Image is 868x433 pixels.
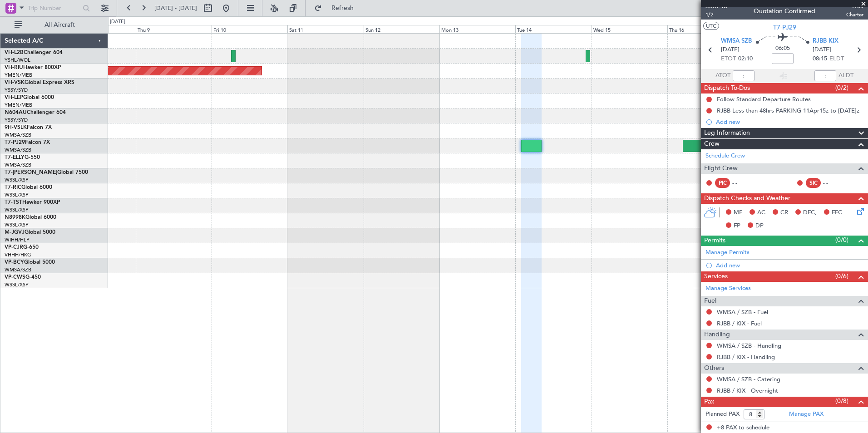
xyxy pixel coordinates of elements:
[5,281,29,288] a: WSSL/XSP
[716,118,863,126] div: Add new
[5,162,31,168] a: WMSA/SZB
[5,72,32,79] a: YMEN/MEB
[5,125,27,130] span: 9H-VSLK
[110,18,125,26] div: [DATE]
[813,45,831,54] span: [DATE]
[10,18,99,32] button: All Aircraft
[5,200,22,205] span: T7-TST
[838,71,853,80] span: ALDT
[705,284,751,293] a: Manage Services
[5,185,52,190] a: T7-RICGlobal 6000
[721,37,752,46] span: WMSA SZB
[717,375,780,383] a: WMSA / SZB - Catering
[705,11,727,19] span: 1/2
[835,235,848,245] span: (0/0)
[5,266,31,273] a: WMSA/SZB
[705,248,750,257] a: Manage Permits
[717,342,781,349] a: WMSA / SZB - Handling
[592,25,667,33] div: Wed 15
[24,22,96,28] span: All Aircraft
[835,396,848,406] span: (0/8)
[5,221,29,228] a: WSSL/XSP
[813,54,827,64] span: 08:15
[775,44,790,53] span: 06:05
[5,95,54,100] a: VH-LEPGlobal 6000
[5,110,66,115] a: N604AUChallenger 604
[738,54,753,64] span: 02:10
[5,125,52,130] a: 9H-VSLKFalcon 7X
[5,95,23,100] span: VH-LEP
[717,387,778,394] a: RJBB / KIX - Overnight
[757,208,765,217] span: AC
[5,245,39,250] a: VP-CJRG-650
[5,230,25,235] span: M-JGVJ
[717,353,775,361] a: RJBB / KIX - Handling
[705,152,745,161] a: Schedule Crew
[5,230,55,235] a: M-JGVJGlobal 5000
[28,1,80,15] input: Trip Number
[5,132,31,138] a: WMSA/SZB
[704,296,716,306] span: Fuel
[704,397,714,407] span: Pax
[136,25,212,33] div: Thu 9
[439,25,515,33] div: Mon 13
[704,83,750,93] span: Dispatch To-Dos
[704,163,738,174] span: Flight Crew
[704,193,790,204] span: Dispatch Checks and Weather
[310,1,365,15] button: Refresh
[715,71,730,80] span: ATOT
[734,208,742,217] span: MF
[823,179,843,187] div: - -
[755,221,764,231] span: DP
[5,65,61,70] a: VH-RIUHawker 800XP
[5,192,29,198] a: WSSL/XSP
[5,102,32,108] a: YMEN/MEB
[5,177,29,183] a: WSSL/XSP
[832,208,842,217] span: FFC
[364,25,439,33] div: Sun 12
[5,275,25,280] span: VP-CWS
[5,50,24,55] span: VH-L2B
[715,178,730,188] div: PIC
[704,128,750,138] span: Leg Information
[5,57,30,64] a: YSHL/WOL
[5,117,28,123] a: YSSY/SYD
[717,320,762,327] a: RJBB / KIX - Fuel
[154,4,197,12] span: [DATE] - [DATE]
[5,215,25,220] span: N8998K
[835,271,848,281] span: (0/6)
[5,251,31,258] a: VHHH/HKG
[5,260,24,265] span: VP-BCY
[846,11,863,19] span: Charter
[705,410,740,419] label: Planned PAX
[5,65,23,70] span: VH-RIU
[716,261,863,269] div: Add new
[5,80,74,85] a: VH-VSKGlobal Express XRS
[667,25,743,33] div: Thu 16
[803,208,817,217] span: DFC,
[773,23,796,32] span: T7-PJ29
[515,25,591,33] div: Tue 14
[5,140,50,145] a: T7-PJ29Falcon 7X
[5,245,23,250] span: VP-CJR
[287,25,363,33] div: Sat 11
[324,5,362,11] span: Refresh
[703,22,719,30] button: UTC
[780,208,788,217] span: CR
[732,179,753,187] div: - -
[5,215,56,220] a: N8998KGlobal 6000
[721,54,736,64] span: ETOT
[5,155,25,160] span: T7-ELLY
[704,363,724,374] span: Others
[5,260,55,265] a: VP-BCYGlobal 5000
[5,87,28,93] a: YSSY/SYD
[5,170,57,175] span: T7-[PERSON_NAME]
[5,236,30,243] a: WIHH/HLP
[5,275,41,280] a: VP-CWSG-450
[734,221,740,231] span: FP
[813,37,838,46] span: RJBB KIX
[704,236,725,246] span: Permits
[5,140,25,145] span: T7-PJ29
[5,155,40,160] a: T7-ELLYG-550
[717,107,859,114] div: RJBB Less than 48hrs PARKING 11Apr15z to [DATE]z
